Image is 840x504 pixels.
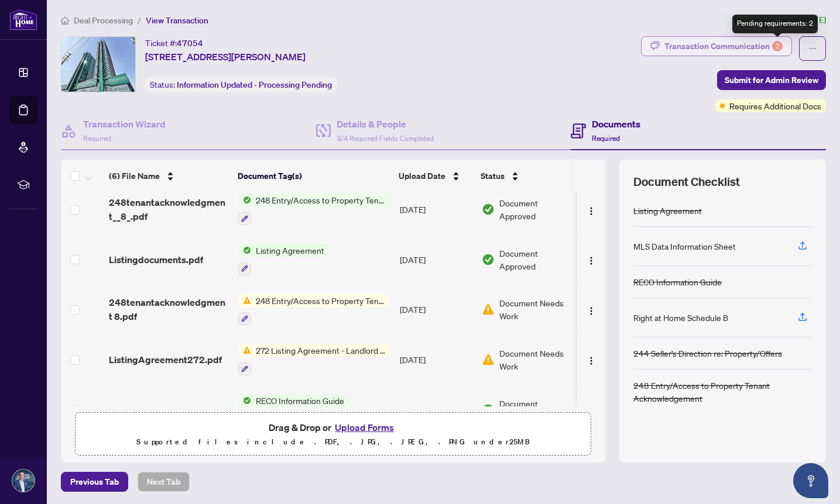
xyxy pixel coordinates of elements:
[592,134,620,143] span: Required
[732,15,818,33] div: Pending requirements: 2
[633,174,740,190] span: Document Checklist
[238,394,251,407] img: Status Icon
[808,44,817,53] span: ellipsis
[177,80,332,90] span: Information Updated - Processing Pending
[251,194,390,206] span: 248 Entry/Access to Property Tenant Acknowledgement
[238,244,251,257] img: Status Icon
[76,413,591,456] span: Drag & Drop orUpload FormsSupported files include .PDF, .JPG, .JPEG, .PNG under25MB
[499,196,572,222] span: Document Approved
[633,240,736,253] div: MLS Data Information Sheet
[145,36,203,50] div: Ticket #:
[793,463,828,498] button: Open asap
[109,403,189,417] span: RecoInfoGuide.pdf
[251,394,349,407] span: RECO Information Guide
[109,353,222,367] span: ListingAgreement272.pdf
[395,334,477,385] td: [DATE]
[395,285,477,335] td: [DATE]
[109,253,203,267] span: Listingdocuments.pdf
[238,394,349,426] button: Status IconRECO Information Guide
[582,200,601,219] button: Logo
[238,344,390,375] button: Status Icon272 Listing Agreement - Landlord Designated Representation Agreement Authority to Offe...
[395,385,477,435] td: [DATE]
[395,184,477,234] td: [DATE]
[104,160,233,192] th: (6) File Name
[238,194,251,206] img: Status Icon
[587,256,596,265] img: Logo
[633,275,722,288] div: RECO Information Guide
[587,306,596,316] img: Logo
[733,13,826,27] article: Transaction saved [DATE]
[582,401,601,419] button: Logo
[9,9,37,30] img: logo
[482,303,495,316] img: Document Status
[269,420,397,435] span: Drag & Drop or
[337,134,434,143] span: 3/4 Required Fields Completed
[587,356,596,365] img: Logo
[70,472,119,491] span: Previous Tab
[138,13,141,27] li: /
[725,71,818,89] span: Submit for Admin Review
[238,294,390,326] button: Status Icon248 Entry/Access to Property Tenant Acknowledgement
[499,296,572,322] span: Document Needs Work
[582,350,601,369] button: Logo
[233,160,394,192] th: Document Tag(s)
[61,472,128,492] button: Previous Tab
[238,344,251,357] img: Status Icon
[61,16,69,25] span: home
[83,134,111,143] span: Required
[633,311,728,324] div: Right at Home Schedule B
[664,37,783,56] div: Transaction Communication
[481,170,505,182] span: Status
[399,170,445,182] span: Upload Date
[592,117,640,131] h4: Documents
[476,160,575,192] th: Status
[238,294,251,307] img: Status Icon
[83,435,584,449] p: Supported files include .PDF, .JPG, .JPEG, .PNG under 25 MB
[633,347,782,360] div: 244 Seller’s Direction re: Property/Offers
[177,38,203,49] span: 47054
[331,420,397,435] button: Upload Forms
[337,117,434,131] h4: Details & People
[138,472,190,492] button: Next Tab
[145,77,337,92] div: Status:
[251,344,390,357] span: 272 Listing Agreement - Landlord Designated Representation Agreement Authority to Offer for Lease
[145,50,306,64] span: [STREET_ADDRESS][PERSON_NAME]
[74,15,133,26] span: Deal Processing
[582,300,601,319] button: Logo
[12,470,35,492] img: Profile Icon
[729,99,821,112] span: Requires Additional Docs
[499,397,572,423] span: Document Approved
[109,170,160,182] span: (6) File Name
[582,250,601,269] button: Logo
[482,203,495,216] img: Document Status
[251,294,390,307] span: 248 Entry/Access to Property Tenant Acknowledgement
[587,206,596,216] img: Logo
[251,244,329,257] span: Listing Agreement
[146,15,208,26] span: View Transaction
[238,244,329,275] button: Status IconListing Agreement
[633,379,812,405] div: 248 Entry/Access to Property Tenant Acknowledgement
[499,347,572,372] span: Document Needs Work
[482,253,495,266] img: Document Status
[109,195,229,223] span: 248tenantacknowledgment__8_.pdf
[109,295,229,323] span: 248tenantacknowledgment 8.pdf
[83,117,166,131] h4: Transaction Wizard
[482,353,495,366] img: Document Status
[499,247,572,272] span: Document Approved
[633,204,702,217] div: Listing Agreement
[395,234,477,285] td: [DATE]
[238,194,390,225] button: Status Icon248 Entry/Access to Property Tenant Acknowledgement
[394,160,476,192] th: Upload Date
[641,36,792,56] button: Transaction Communication2
[772,41,783,51] div: 2
[717,70,826,90] button: Submit for Admin Review
[61,37,135,92] img: IMG-C12323231_1.jpg
[482,403,495,416] img: Document Status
